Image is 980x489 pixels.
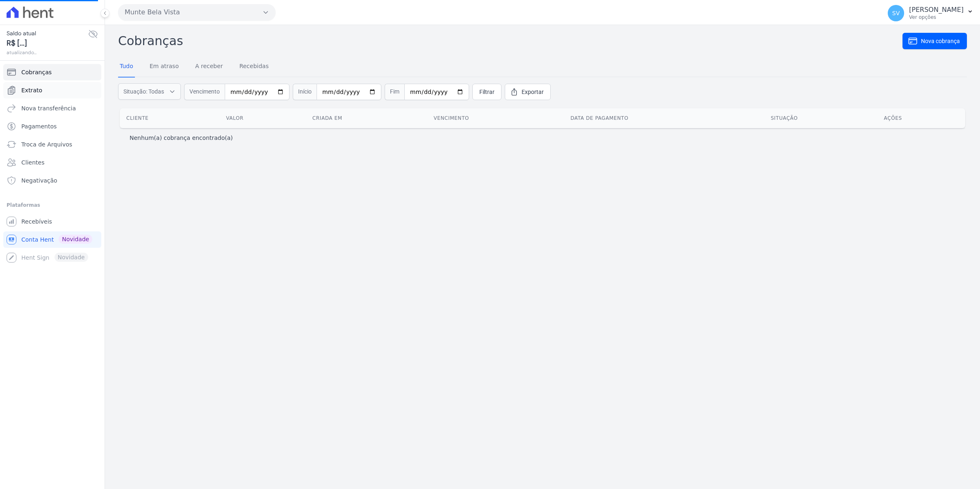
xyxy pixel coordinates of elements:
[3,82,101,98] a: Extrato
[564,108,764,128] th: Data de pagamento
[7,200,98,210] div: Plataformas
[877,108,965,128] th: Ações
[118,4,276,21] button: Munte Bela Vista
[7,49,88,56] span: atualizando...
[892,10,900,16] span: SV
[921,37,960,45] span: Nova cobrança
[7,29,88,38] span: Saldo atual
[505,84,551,100] a: Exportar
[472,84,501,100] a: Filtrar
[21,104,76,112] span: Nova transferência
[120,108,219,128] th: Cliente
[3,172,101,189] a: Negativação
[479,88,495,96] span: Filtrar
[881,2,980,25] button: SV [PERSON_NAME] Ver opções
[3,154,101,171] a: Clientes
[3,100,101,117] a: Nova transferência
[909,6,964,14] p: [PERSON_NAME]
[3,213,101,230] a: Recebíveis
[903,33,967,49] a: Nova cobrança
[385,84,404,100] span: Fim
[123,87,164,96] span: Situação: Todas
[293,84,317,100] span: Início
[59,235,92,244] span: Novidade
[148,56,180,78] a: Em atraso
[21,122,57,130] span: Pagamentos
[194,56,225,78] a: A receber
[7,64,98,266] nav: Sidebar
[909,14,964,21] p: Ver opções
[21,235,54,244] span: Conta Hent
[3,118,101,135] a: Pagamentos
[21,68,52,76] span: Cobranças
[21,86,42,94] span: Extrato
[7,38,88,49] span: R$ [...]
[306,108,427,128] th: Criada em
[522,88,544,96] span: Exportar
[219,108,306,128] th: Valor
[764,108,877,128] th: Situação
[3,64,101,80] a: Cobranças
[21,217,52,226] span: Recebíveis
[118,32,903,50] h2: Cobranças
[184,84,225,100] span: Vencimento
[21,176,57,185] span: Negativação
[427,108,564,128] th: Vencimento
[21,158,44,167] span: Clientes
[3,136,101,153] a: Troca de Arquivos
[118,83,181,100] button: Situação: Todas
[130,134,233,142] p: Nenhum(a) cobrança encontrado(a)
[21,140,72,149] span: Troca de Arquivos
[118,56,135,78] a: Tudo
[3,231,101,248] a: Conta Hent Novidade
[238,56,271,78] a: Recebidas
